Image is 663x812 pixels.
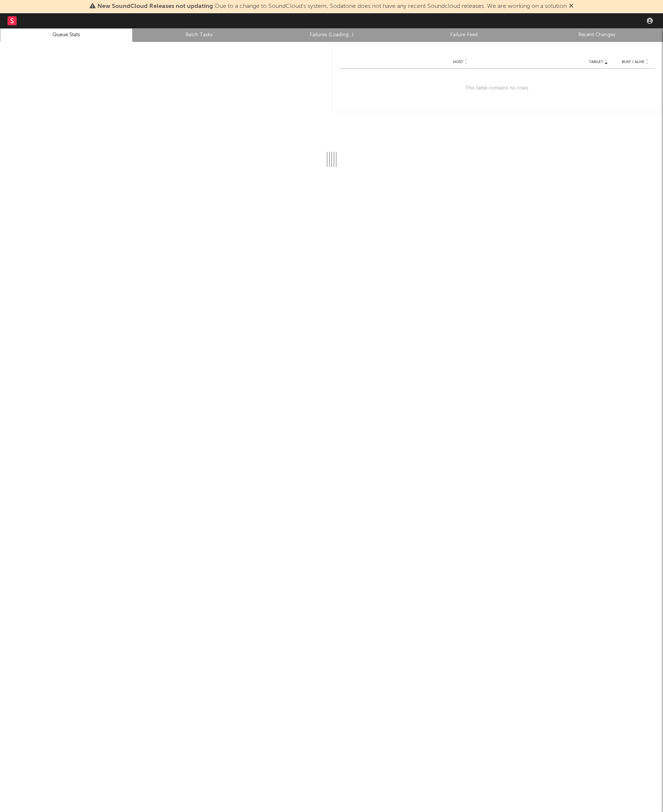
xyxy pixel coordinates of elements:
[4,31,128,40] a: Queue Stats
[269,31,394,40] a: Failures (Loading...)
[589,60,603,64] span: Target
[622,60,644,64] span: Busy / Alive
[137,31,261,40] a: Batch Tasks
[569,3,573,9] span: Dismiss
[535,31,659,40] a: Recent Changes
[97,3,567,9] span: : Due to a change to SoundCloud's system, Sodatone does not have any recent Soundcloud releases. ...
[402,31,526,40] a: Failure Feed
[453,60,463,64] span: Host
[340,69,655,108] div: This table contains no rows.
[97,3,213,9] span: New SoundCloud Releases not updating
